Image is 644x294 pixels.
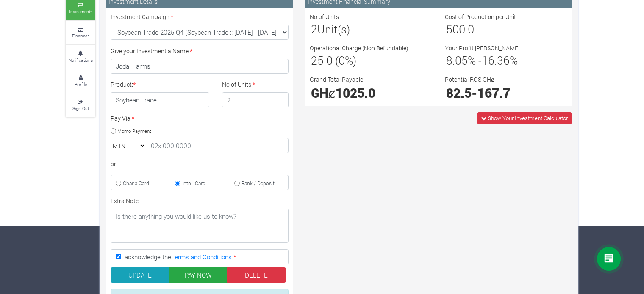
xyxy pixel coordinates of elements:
button: PAY NOW [169,267,228,283]
span: 8.05 [446,53,468,68]
small: Finances [72,33,89,38]
h3: % - % [446,54,566,67]
a: Notifications [66,45,95,69]
span: 16.36 [482,53,510,68]
small: Ghana Card [123,180,149,187]
button: UPDATE [111,267,169,283]
small: Notifications [69,57,93,63]
span: 25.0 (0%) [311,53,356,68]
input: Bank / Deposit [234,181,240,186]
small: Sign Out [72,105,89,111]
span: Show Your Investment Calculator [488,114,568,122]
label: No of Units: [222,80,255,89]
input: Intnl. Card [175,181,180,186]
h3: Unit(s) [311,22,431,36]
label: Extra Note: [111,196,140,205]
button: DELETE [227,267,286,283]
span: 2 [311,22,317,36]
label: Operational Charge (Non Refundable) [310,44,408,52]
input: 02x 000 0000 [146,138,289,153]
h2: GHȼ [311,85,431,100]
small: Momo Payment [117,127,151,134]
input: I acknowledge theTerms and Conditions * [116,254,121,259]
span: 500.0 [446,22,474,36]
label: Give your Investment a Name: [111,47,192,55]
label: No of Units [310,12,339,21]
small: Intnl. Card [182,180,205,187]
h2: - [446,85,566,100]
label: Your Profit [PERSON_NAME] [445,44,519,52]
label: Pay Via: [111,114,134,123]
a: Terms and Conditions [171,253,232,261]
span: 82.5 [446,84,472,101]
div: or [111,159,289,168]
span: 167.7 [477,84,510,101]
span: 1025.0 [336,84,375,101]
a: Profile [66,69,95,93]
label: Investment Campaign: [111,12,173,21]
label: Grand Total Payable [310,75,363,84]
small: Investments [69,8,92,14]
h4: Soybean Trade [111,92,209,107]
small: Bank / Deposit [241,180,275,187]
a: Sign Out [66,93,95,117]
input: Momo Payment [111,128,116,134]
a: Finances [66,21,95,44]
small: Profile [75,81,87,87]
label: Product: [111,80,136,89]
label: Cost of Production per Unit [445,12,516,21]
input: Investment Name/Title [111,59,289,74]
input: Ghana Card [116,181,121,186]
label: I acknowledge the [111,249,289,264]
label: Potential ROS GHȼ [445,75,494,84]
